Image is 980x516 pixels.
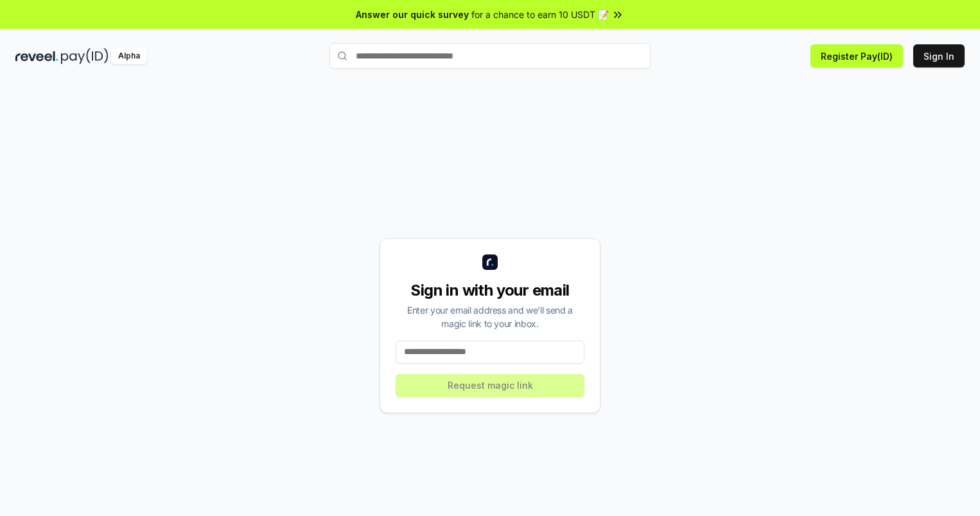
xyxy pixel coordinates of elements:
div: Enter your email address and we’ll send a magic link to your inbox. [396,303,584,330]
span: for a chance to earn 10 USDT 📝 [471,8,609,21]
button: Register Pay(ID) [810,44,903,67]
img: pay_id [61,48,109,64]
img: logo_small [482,254,498,270]
span: Answer our quick survey [356,8,469,21]
div: Sign in with your email [396,280,584,301]
div: Alpha [111,48,147,64]
img: reveel_dark [15,48,58,64]
button: Sign In [913,44,965,67]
